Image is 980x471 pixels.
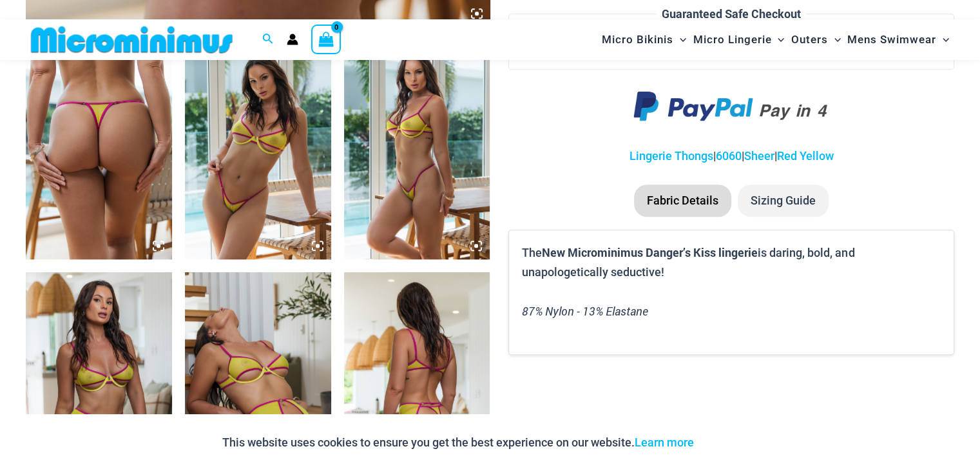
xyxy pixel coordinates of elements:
span: Menu Toggle [828,23,841,56]
p: | | | [508,146,954,166]
a: Micro LingerieMenu ToggleMenu Toggle [689,23,787,56]
a: Learn more [635,436,694,449]
span: Micro Lingerie [693,23,771,56]
button: Accept [704,427,758,458]
a: Account icon link [287,34,298,45]
nav: Site Navigation [597,21,954,58]
a: Yellow [800,149,834,163]
legend: Guaranteed Safe Checkout [657,5,806,24]
img: Dangers Kiss Solar Flair 1060 Bra 6060 Thong [344,40,490,259]
a: 6060 [716,149,742,163]
a: OutersMenu ToggleMenu Toggle [788,23,844,56]
p: This website uses cookies to ensure you get the best experience on our website. [222,433,694,452]
img: MM SHOP LOGO FLAT [26,25,238,54]
span: Menu Toggle [673,23,686,56]
a: Sheer [744,149,774,163]
img: Dangers Kiss Solar Flair 6060 Thong [26,40,172,259]
a: Red [777,149,797,163]
b: New Microminimus Danger’s Kiss lingerie [542,245,758,260]
a: Mens SwimwearMenu ToggleMenu Toggle [844,23,952,56]
span: Micro Bikinis [602,23,673,56]
a: Micro BikinisMenu ToggleMenu Toggle [599,23,689,56]
img: Dangers Kiss Solar Flair 1060 Bra 6060 Thong [185,40,331,259]
span: Menu Toggle [936,23,949,56]
a: View Shopping Cart, empty [311,25,341,54]
a: Lingerie Thongs [629,149,713,163]
span: Menu Toggle [771,23,784,56]
i: 87% Nylon - 13% Elastane [522,303,648,319]
span: Mens Swimwear [847,23,936,56]
a: Search icon link [262,32,274,48]
p: The is daring, bold, and unapologetically seductive! [522,243,941,281]
span: Outers [791,23,828,56]
li: Fabric Details [634,185,731,217]
li: Sizing Guide [738,185,829,217]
